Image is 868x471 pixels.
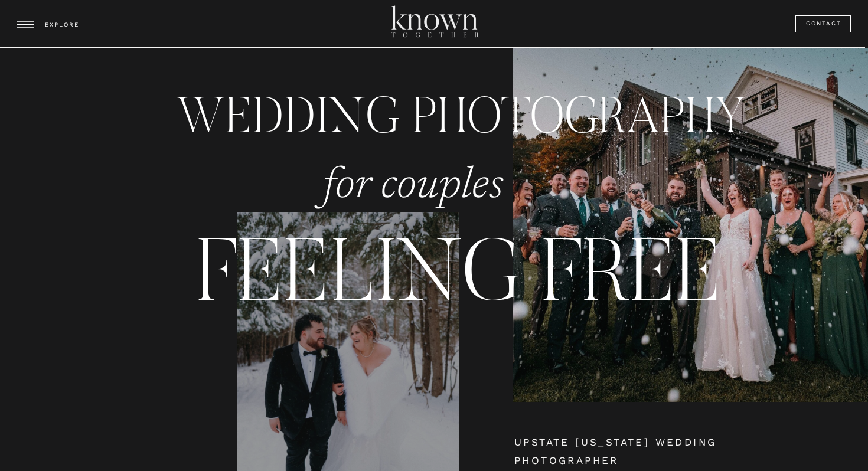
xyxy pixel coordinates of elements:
[45,19,81,31] h3: EXPLORE
[322,161,507,218] h2: for couples
[127,218,791,303] h3: FEELING FREE
[806,18,843,30] a: Contact
[176,85,759,150] h2: WEDDING PHOTOGRAPHY
[514,433,771,469] h1: Upstate [US_STATE] Wedding Photographer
